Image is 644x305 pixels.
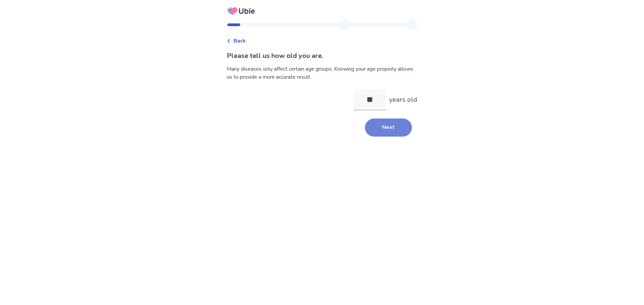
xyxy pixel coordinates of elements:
input: years old [354,89,386,110]
button: Next [365,119,412,137]
span: Back [233,37,246,45]
div: Many diseases only affect certain age groups. Knowing your age properly allows us to provide a mo... [227,65,417,81]
p: Please tell us how old you are. [227,51,417,61]
p: years old [389,95,417,105]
